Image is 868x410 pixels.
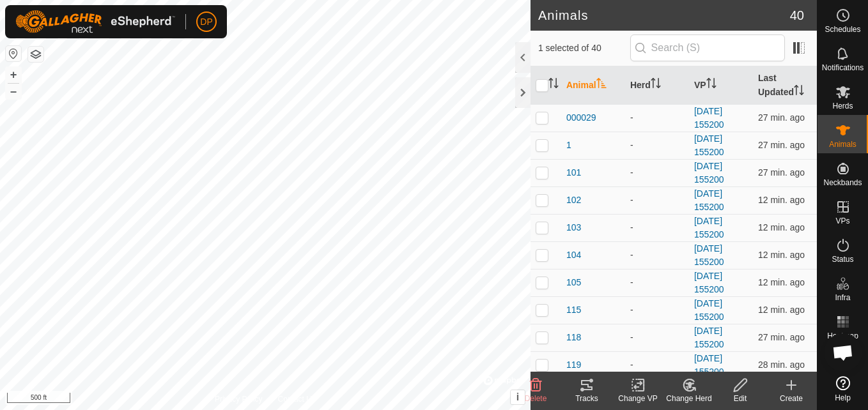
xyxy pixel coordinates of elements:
a: Contact Us [278,393,316,405]
th: Last Updated [753,66,817,105]
a: [DATE] 155200 [694,271,724,294]
div: Change VP [612,393,663,404]
div: Change Herd [663,393,715,404]
th: VP [689,66,753,105]
button: + [6,67,21,82]
span: Sep 10, 2025, 6:53 PM [758,250,805,260]
span: 115 [566,303,581,317]
p-sorticon: Activate to sort [706,80,717,90]
a: [DATE] 155200 [694,326,724,349]
button: – [6,84,21,99]
a: [DATE] 155200 [694,133,724,157]
span: Status [832,255,853,263]
div: - [630,111,684,125]
div: - [630,139,684,152]
span: Sep 10, 2025, 6:53 PM [758,277,805,287]
div: - [630,303,684,317]
span: Animals [829,140,856,148]
span: Herds [832,102,853,110]
img: Gallagher Logo [15,10,175,33]
div: - [630,248,684,262]
span: 119 [566,358,581,372]
p-sorticon: Activate to sort [794,87,804,97]
div: - [630,166,684,179]
span: Sep 10, 2025, 6:53 PM [758,305,805,315]
a: [DATE] 155200 [694,216,724,239]
p-sorticon: Activate to sort [651,80,661,90]
span: 1 selected of 40 [538,42,630,55]
button: Reset Map [6,46,21,61]
span: VPs [835,217,849,225]
div: - [630,276,684,289]
span: 103 [566,221,581,234]
a: [DATE] 155200 [694,106,724,130]
span: 105 [566,276,581,289]
div: Create [766,393,817,404]
a: Help [818,371,868,407]
button: Map Layers [28,47,43,62]
h2: Animals [538,8,790,23]
span: 104 [566,248,581,262]
span: DP [200,15,212,29]
a: [DATE] 155200 [694,188,724,212]
span: 102 [566,194,581,207]
a: [DATE] 155200 [694,161,724,185]
span: Neckbands [823,179,862,186]
span: Sep 10, 2025, 6:38 PM [758,140,805,150]
div: Tracks [561,393,612,404]
span: Help [835,394,851,402]
span: 000029 [566,111,596,125]
input: Search (S) [630,34,785,61]
p-sorticon: Activate to sort [596,80,607,90]
span: Infra [835,294,850,301]
div: - [630,221,684,234]
th: Herd [625,66,689,105]
span: Heatmap [827,332,858,340]
div: - [630,331,684,344]
a: Privacy Policy [215,393,263,405]
button: i [511,390,525,404]
span: Sep 10, 2025, 6:38 PM [758,332,805,342]
span: 101 [566,166,581,179]
span: Sep 10, 2025, 6:38 PM [758,360,805,370]
span: Sep 10, 2025, 6:53 PM [758,222,805,232]
span: Delete [525,394,547,403]
a: [DATE] 155200 [694,243,724,267]
span: 40 [790,6,804,25]
span: Sep 10, 2025, 6:53 PM [758,195,805,205]
a: [DATE] 155200 [694,298,724,322]
span: Schedules [825,26,860,33]
span: 1 [566,139,571,152]
div: - [630,194,684,207]
div: Open chat [824,333,862,372]
span: i [516,391,519,402]
span: 118 [566,331,581,344]
th: Animal [561,66,625,105]
p-sorticon: Activate to sort [548,80,559,90]
div: - [630,358,684,372]
span: Sep 10, 2025, 6:38 PM [758,167,805,178]
div: Edit [715,393,766,404]
span: Sep 10, 2025, 6:38 PM [758,112,805,123]
a: [DATE] 155200 [694,353,724,377]
span: Notifications [822,64,864,72]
